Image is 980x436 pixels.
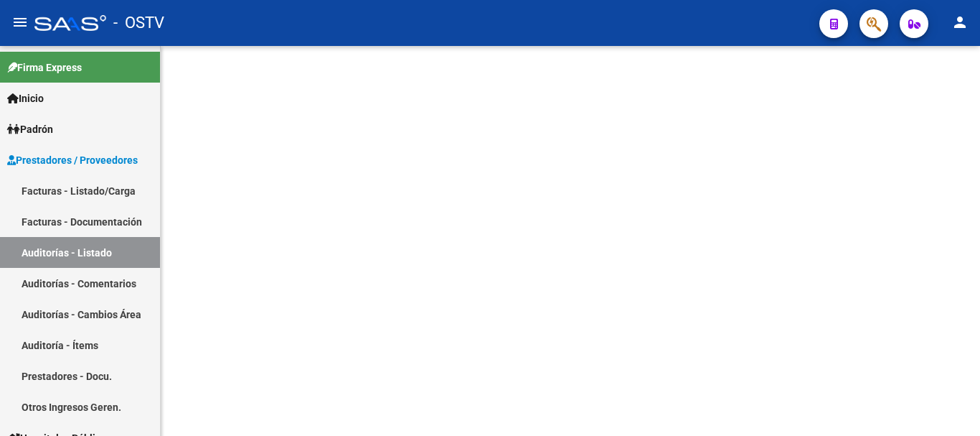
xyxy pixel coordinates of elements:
[7,121,53,137] span: Padrón
[113,7,164,39] span: - OSTV
[951,14,969,31] mat-icon: person
[7,91,44,106] span: Inicio
[931,387,966,422] iframe: Intercom live chat
[11,14,29,31] mat-icon: menu
[7,60,82,75] span: Firma Express
[7,152,138,168] span: Prestadores / Proveedores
